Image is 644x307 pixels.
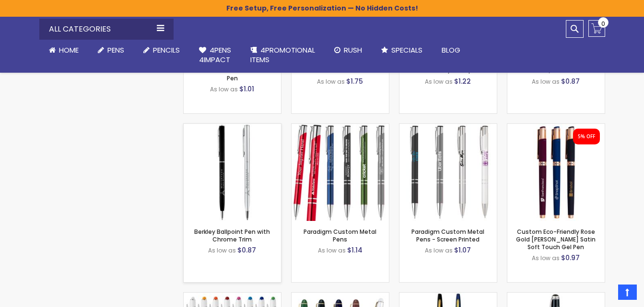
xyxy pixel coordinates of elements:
span: As low as [425,246,453,254]
span: As low as [532,254,560,262]
a: Blog [432,40,470,61]
a: Custom Eco-Friendly Rose Gold [PERSON_NAME] Satin Soft Touch Gel Pen [516,228,596,251]
iframe: Google Customer Reviews [565,281,644,307]
a: Danish-I Twist-Action Brass Ballpoint Heavy Brass Pen with Gold Accents [292,292,389,300]
img: Berkley Ballpoint Pen with Chrome Trim [184,124,281,221]
span: $1.14 [347,245,363,255]
span: Pens [107,45,124,55]
a: Synthesis [507,292,605,300]
a: Hamilton Collection - Custom Garland® USA Made Hefty Gold Accents Matte Ballpoint Metal Twist Pen [399,292,497,300]
a: Berkley Ballpoint Pen with Chrome Trim [184,123,281,132]
span: $1.22 [454,77,471,86]
a: Ellipse Softy White Barrel Metal Pen with Stylus - ColorJet [184,292,281,300]
span: 0 [601,19,605,28]
a: Promotional Hope Stylus Satin Soft Touch Click Metal Pen [191,58,274,82]
a: 0 [588,20,605,37]
span: Home [59,45,79,55]
span: $1.01 [239,84,254,94]
a: Pencils [134,40,189,61]
img: Paradigm Plus Custom Metal Pens [292,124,389,221]
a: Specials [372,40,432,61]
a: Berkley Ballpoint Pen with Chrome Trim [194,228,270,243]
span: Pencils [153,45,180,55]
div: All Categories [39,19,174,40]
div: 5% OFF [578,133,595,140]
span: As low as [425,77,453,86]
span: As low as [208,246,236,254]
span: As low as [318,246,346,254]
img: Custom Eco-Friendly Rose Gold Earl Satin Soft Touch Gel Pen [507,124,605,221]
span: Rush [344,45,362,55]
a: Home [39,40,88,61]
span: As low as [210,85,238,93]
span: $1.75 [346,77,363,86]
span: Specials [391,45,422,55]
a: Pens [88,40,134,61]
a: 4Pens4impact [189,40,241,71]
span: 4Pens 4impact [199,45,231,65]
span: $1.07 [454,245,471,255]
span: As low as [317,77,345,86]
img: Paradigm Custom Metal Pens - Screen Printed [399,124,497,221]
a: Custom Eco-Friendly Rose Gold Earl Satin Soft Touch Gel Pen [507,123,605,132]
span: $0.87 [237,245,256,255]
a: Paradigm Custom Metal Pens [304,228,376,243]
a: Paradigm Custom Metal Pens - Screen Printed [399,123,497,132]
a: Paradigm Custom Metal Pens - Screen Printed [411,228,484,243]
span: Blog [442,45,460,55]
span: 4PROMOTIONAL ITEMS [250,45,315,65]
a: Paradigm Plus Custom Metal Pens [292,123,389,132]
span: As low as [532,77,560,86]
span: $0.87 [561,77,580,86]
a: 4PROMOTIONALITEMS [241,40,325,71]
a: Rush [325,40,372,61]
span: $0.97 [561,253,580,263]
